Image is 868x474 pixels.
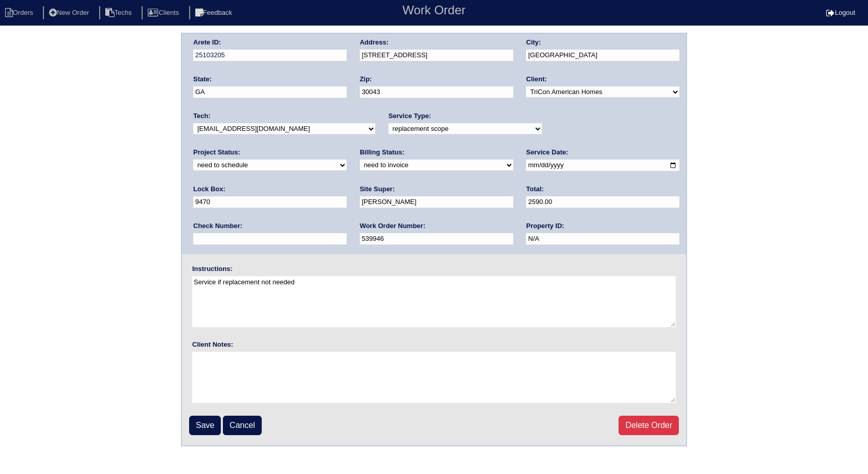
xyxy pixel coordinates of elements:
[43,6,97,20] li: New Order
[193,75,212,84] label: State:
[360,221,425,231] label: Work Order Number:
[189,6,240,20] li: Feedback
[619,416,679,435] a: Delete Order
[43,9,97,16] a: New Order
[192,264,233,274] label: Instructions:
[360,185,395,194] label: Site Super:
[142,6,187,20] li: Clients
[389,111,431,121] label: Service Type:
[526,221,564,231] label: Property ID:
[826,9,855,16] a: Logout
[189,416,221,435] input: Save
[193,221,242,231] label: Check Number:
[526,148,568,157] label: Service Date:
[99,9,140,16] a: Techs
[192,276,676,327] textarea: Service if replacement not needed
[142,9,187,16] a: Clients
[193,111,211,121] label: Tech:
[360,38,389,47] label: Address:
[360,50,513,61] input: Enter a location
[193,185,225,194] label: Lock Box:
[526,75,546,84] label: Client:
[526,185,543,194] label: Total:
[192,340,233,349] label: Client Notes:
[99,6,140,20] li: Techs
[223,416,262,435] a: Cancel
[193,38,221,47] label: Arete ID:
[193,148,240,157] label: Project Status:
[526,38,541,47] label: City:
[360,148,404,157] label: Billing Status:
[360,75,372,84] label: Zip:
